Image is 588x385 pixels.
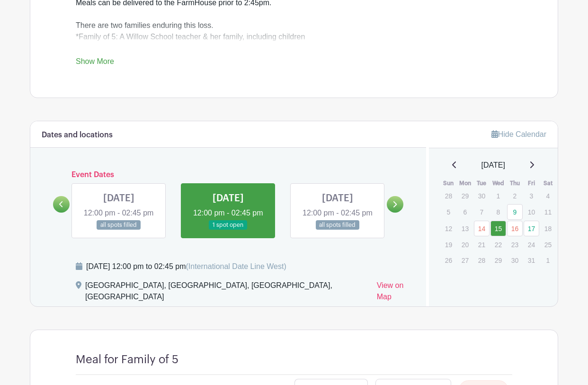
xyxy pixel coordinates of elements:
th: Thu [507,179,523,188]
th: Tue [473,179,490,188]
p: 19 [441,237,456,252]
th: Wed [490,179,507,188]
p: 25 [540,237,556,252]
p: 10 [524,205,539,219]
th: Mon [457,179,473,188]
p: 28 [441,188,456,203]
p: 30 [507,253,523,268]
h4: Meal for Family of 5 [76,353,178,367]
p: 3 [524,188,539,203]
a: 9 [507,204,523,220]
p: 22 [490,237,506,252]
p: 24 [524,237,539,252]
p: 1 [540,253,556,268]
p: 13 [457,221,473,236]
span: [DATE] [481,160,505,171]
div: [GEOGRAPHIC_DATA], [GEOGRAPHIC_DATA], [GEOGRAPHIC_DATA], [GEOGRAPHIC_DATA] [85,280,369,306]
h6: Event Dates [70,170,387,179]
th: Sun [440,179,457,188]
p: 23 [507,237,523,252]
p: 29 [457,188,473,203]
p: 7 [474,205,490,219]
p: 8 [490,205,506,219]
p: 12 [441,221,456,236]
p: 26 [441,253,456,268]
a: 14 [474,221,490,236]
p: 2 [507,188,523,203]
p: 1 [490,188,506,203]
th: Sat [540,179,556,188]
a: 17 [524,221,539,236]
p: 28 [474,253,490,268]
p: 30 [474,188,490,203]
h6: Dates and locations [42,131,113,140]
a: 16 [507,221,523,236]
p: 27 [457,253,473,268]
p: 29 [490,253,506,268]
a: 15 [490,221,506,236]
p: 18 [540,221,556,236]
a: Show More [76,57,114,69]
p: 31 [524,253,539,268]
th: Fri [523,179,540,188]
div: [DATE] 12:00 pm to 02:45 pm [86,261,286,272]
p: 11 [540,205,556,219]
p: 21 [474,237,490,252]
span: (International Date Line West) [186,262,286,270]
a: View on Map [377,280,415,306]
p: 6 [457,205,473,219]
p: 20 [457,237,473,252]
p: 4 [540,188,556,203]
a: Hide Calendar [491,130,546,138]
p: 5 [441,205,456,219]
